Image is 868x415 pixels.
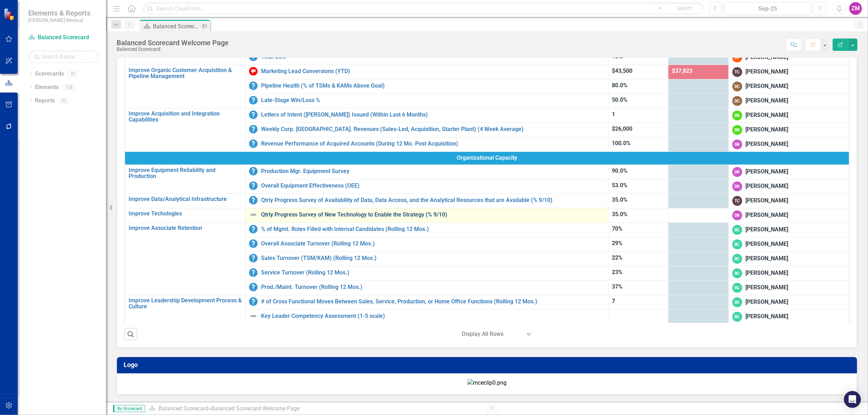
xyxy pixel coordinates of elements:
[129,225,242,231] a: Improve Associate Retention
[728,79,849,94] td: Double-Click to Edit
[728,137,849,152] td: Double-Click to Edit
[246,165,608,179] td: Double-Click to Edit Right Click for Context Menu
[249,182,258,190] img: No Information
[143,2,704,15] input: Search ClearPoint...
[125,165,246,194] td: Double-Click to Edit Right Click for Context Menu
[249,312,258,320] img: Not Defined
[728,208,849,223] td: Double-Click to Edit
[125,295,246,324] td: Double-Click to Edit Right Click for Context Menu
[732,67,742,77] div: TC
[732,225,742,235] div: BC
[149,405,482,413] div: »
[732,167,742,177] div: DR
[159,405,208,412] a: Balanced Scorecard
[728,280,849,295] td: Double-Click to Edit
[612,167,627,174] span: 90.0%
[612,211,627,218] span: 35.0%
[28,34,99,42] a: Balanced Scorecard
[246,280,608,295] td: Double-Click to Edit Right Click for Context Menu
[728,194,849,208] td: Double-Click to Edit
[732,239,742,249] div: BC
[728,223,849,237] td: Double-Click to Edit
[129,111,242,123] a: Improve Acquisition and Integration Capabilities
[113,405,145,412] span: By Scorecard
[129,154,845,162] span: Organizational Capacity
[732,140,742,149] div: DR
[746,211,789,219] div: [PERSON_NAME]
[211,405,300,412] div: Balanced Scorecard Welcome Page
[667,4,702,13] button: Search
[746,140,789,148] div: [PERSON_NAME]
[125,194,246,208] td: Double-Click to Edit Right Click for Context Menu
[129,167,242,179] a: Improve Equipment Reliability and Production
[746,197,789,205] div: [PERSON_NAME]
[728,123,849,137] td: Double-Click to Edit
[35,70,64,78] a: Scorecards
[612,283,622,290] span: 37%
[261,183,604,189] a: Overall Equipment Effectiveness (OEE)
[728,165,849,179] td: Double-Click to Edit
[261,83,604,89] a: Pipeline Health (% of TSMs & KAMs Above Goal)
[261,197,604,203] a: Qtrly Progress Survey of Availability of Data, Data Access, and the Analytical Resources that are...
[249,211,258,219] img: Not Defined
[67,71,79,77] div: 33
[124,361,853,368] h3: Logo
[249,225,258,233] img: No Information
[261,97,604,103] a: Late-Stage Win/Loss %
[261,284,604,290] a: Prod./Maint. Turnover (Rolling 12 Mos.)
[732,312,742,322] div: BC
[732,96,742,106] div: DC
[612,269,622,275] span: 23%
[612,67,632,74] span: $43,500
[732,111,742,120] div: BB
[249,297,258,306] img: No Information
[467,379,507,387] img: mceclip0.png
[746,168,789,176] div: [PERSON_NAME]
[125,223,246,295] td: Double-Click to Edit Right Click for Context Menu
[612,182,627,189] span: 53.0%
[261,298,604,305] a: # of Cross Functional Moves Between Sales, Service, Production, or Home Office Functions (Rolling...
[249,67,258,76] img: Below Target
[746,82,789,90] div: [PERSON_NAME]
[849,2,862,15] div: ZM
[246,123,608,137] td: Double-Click to Edit Right Click for Context Menu
[732,196,742,206] div: TC
[246,94,608,108] td: Double-Click to Edit Right Click for Context Menu
[728,266,849,280] td: Double-Click to Edit
[261,68,604,75] a: Marketing Lead Conversions (YTD)
[844,391,861,408] div: Open Intercom Messenger
[129,67,242,79] a: Improve Organic Customer Acquisition & Pipeline Management
[728,65,849,79] td: Double-Click to Edit
[727,5,809,13] div: Sep-25
[746,126,789,134] div: [PERSON_NAME]
[261,141,604,147] a: Revenue Performance of Acquired Accounts (During 12 Mo. Post Acquisition)
[249,125,258,134] img: No Information
[746,255,789,263] div: [PERSON_NAME]
[249,254,258,262] img: No Information
[612,125,632,132] span: $26,000
[732,82,742,91] div: DC
[246,79,608,94] td: Double-Click to Edit Right Click for Context Menu
[129,211,242,217] a: Improve Techologies
[246,237,608,251] td: Double-Click to Edit Right Click for Context Menu
[746,298,789,306] div: [PERSON_NAME]
[246,65,608,79] td: Double-Click to Edit Right Click for Context Menu
[261,226,604,232] a: % of Mgmt. Roles Filled with Internal Candidates (Rolling 12 Mos.)
[246,266,608,280] td: Double-Click to Edit Right Click for Context Menu
[261,313,604,319] a: Key Leader Competency Assessment (1-5 scale)
[612,240,622,247] span: 29%
[249,167,258,176] img: No Information
[728,179,849,194] td: Double-Click to Edit
[746,182,789,190] div: [PERSON_NAME]
[62,84,76,90] div: 128
[746,97,789,105] div: [PERSON_NAME]
[35,97,55,105] a: Reports
[677,5,692,11] span: Search
[58,97,70,103] div: 93
[612,196,627,203] span: 35.0%
[728,295,849,309] td: Double-Click to Edit
[612,53,623,60] span: 40.0
[249,239,258,248] img: No Information
[129,196,242,202] a: Improve Data/Analytical Infrastructure
[746,226,789,234] div: [PERSON_NAME]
